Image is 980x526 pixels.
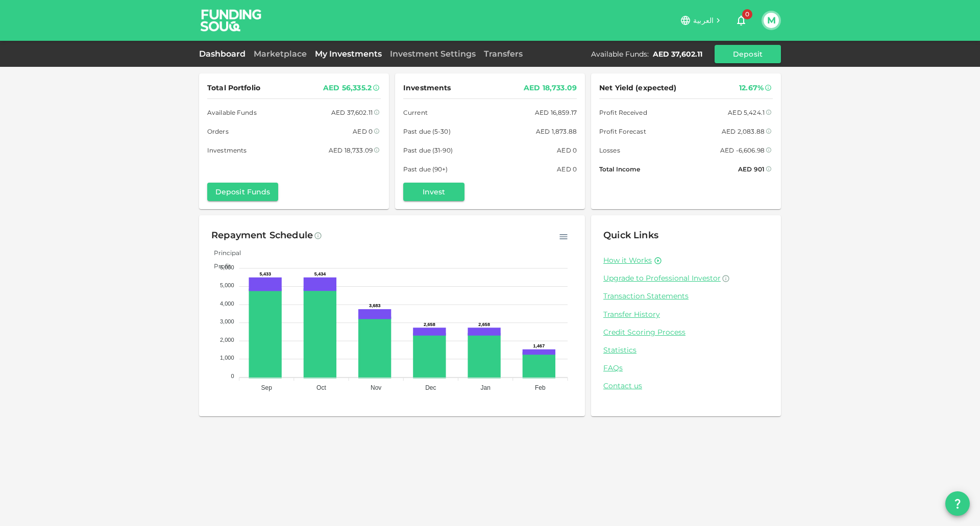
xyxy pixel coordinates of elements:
tspan: 3,000 [220,318,234,324]
div: AED 18,733.09 [524,82,577,94]
button: question [945,491,970,516]
div: AED 0 [557,145,577,156]
tspan: 2,000 [220,337,234,343]
tspan: 0 [231,373,234,379]
button: 0 [731,10,751,31]
tspan: Sep [261,384,272,391]
a: Transfer History [603,310,769,319]
a: Contact us [603,381,769,391]
span: Principal [206,249,241,257]
span: Upgrade to Professional Investor [603,273,721,283]
a: Dashboard [199,49,250,59]
button: M [764,13,779,28]
button: Deposit Funds [207,183,278,201]
tspan: 6,000 [220,264,234,270]
span: Quick Links [603,230,658,241]
div: AED 5,424.1 [728,107,765,118]
span: Net Yield (expected) [599,82,677,94]
tspan: Dec [425,384,436,391]
tspan: Nov [371,384,381,391]
tspan: 4,000 [220,300,234,307]
span: Profit Forecast [599,126,646,137]
span: Past due (31-90) [403,145,453,156]
a: How it Works [603,256,652,265]
div: AED 2,083.88 [722,126,765,137]
div: AED 1,873.88 [536,126,577,137]
button: Invest [403,183,464,201]
div: AED 37,602.11 [653,49,702,59]
a: Transfers [480,49,527,59]
span: Investments [207,145,247,156]
span: Profit Received [599,107,647,118]
a: My Investments [311,49,386,59]
tspan: Feb [535,384,546,391]
div: AED 18,733.09 [329,145,373,156]
div: AED 0 [557,164,577,174]
a: Statistics [603,345,769,355]
div: 12.67% [739,82,764,94]
span: Available Funds [207,107,257,118]
div: AED 901 [738,164,765,174]
a: Transaction Statements [603,291,769,301]
span: Current [403,107,428,118]
span: Profit [206,262,231,270]
button: Deposit [715,45,781,63]
div: AED 16,859.17 [535,107,577,118]
div: AED 56,335.2 [323,82,372,94]
tspan: 5,000 [220,282,234,288]
span: Investments [403,82,451,94]
a: FAQs [603,363,769,373]
div: Repayment Schedule [211,228,313,244]
div: AED 37,602.11 [331,107,373,118]
a: Marketplace [250,49,311,59]
div: Available Funds : [591,49,649,59]
span: Orders [207,126,229,137]
a: Investment Settings [386,49,480,59]
span: Losses [599,145,620,156]
span: 0 [742,9,752,19]
a: Credit Scoring Process [603,328,769,337]
span: Past due (90+) [403,164,448,174]
div: AED 0 [353,126,373,137]
tspan: Jan [480,384,490,391]
span: العربية [693,16,714,25]
tspan: 1,000 [220,355,234,361]
a: Upgrade to Professional Investor [603,273,769,283]
span: Total Income [599,164,640,174]
span: Past due (5-30) [403,126,451,137]
tspan: Oct [316,384,326,391]
div: AED -6,606.98 [720,145,765,156]
span: Total Portfolio [207,82,260,94]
